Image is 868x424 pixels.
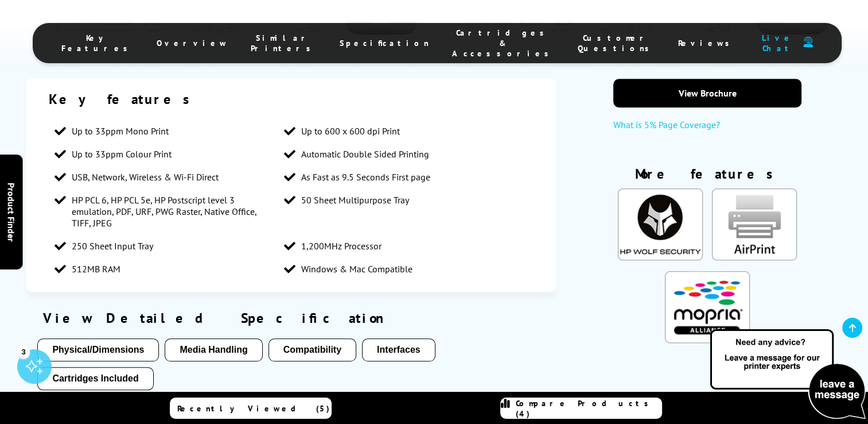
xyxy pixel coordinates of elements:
span: 50 Sheet Multipurpose Tray [301,194,409,206]
button: Compatibility [268,338,356,361]
img: Mopria Certified [665,271,750,343]
button: Cartridges Included [37,367,153,390]
span: HP PCL 6, HP PCL 5e, HP Postscript level 3 emulation, PDF, URF, PWG Raster, Native Office, TIFF, ... [72,194,273,229]
div: Key features [49,90,533,108]
span: Automatic Double Sided Printing [301,148,429,160]
a: Compare Products (4) [500,398,662,419]
span: Up to 33ppm Mono Print [72,125,169,137]
span: Reviews [678,38,735,48]
span: Live Chat [758,33,797,53]
span: Product Finder [6,183,17,242]
a: What is 5% Page Coverage? [613,119,802,136]
a: Recently Viewed (5) [170,398,332,419]
span: Specification [340,38,429,48]
span: Up to 600 x 600 dpi Print [301,125,400,137]
a: View Brochure [613,79,802,107]
span: USB, Network, Wireless & Wi-Fi Direct [72,171,219,183]
button: Media Handling [165,338,262,361]
img: AirPrint [712,188,797,260]
span: As Fast as 9.5 Seconds First page [301,171,430,183]
a: KeyFeatureModal324 [665,334,750,345]
img: HP Wolf Pro Security [618,188,703,260]
span: Key Features [61,33,134,53]
span: Recently Viewed (5) [177,403,330,414]
span: Overview [157,38,228,48]
a: KeyFeatureModal85 [712,251,797,263]
span: Customer Questions [578,33,655,53]
div: More features [613,165,802,188]
div: 3 [17,345,30,358]
div: View Detailed Specification [37,309,544,327]
img: user-headset-duotone.svg [803,37,813,48]
span: Similar Printers [251,33,317,53]
span: Windows & Mac Compatible [301,263,412,275]
img: Open Live Chat window [707,327,868,422]
button: Physical/Dimensions [37,338,159,361]
span: Up to 33ppm Colour Print [72,148,172,160]
span: 512MB RAM [72,263,120,275]
span: 250 Sheet Input Tray [72,240,153,252]
span: Cartridges & Accessories [452,28,555,59]
a: KeyFeatureModal333 [618,251,703,263]
span: Compare Products (4) [516,398,661,419]
span: 1,200MHz Processor [301,240,382,252]
button: Interfaces [362,338,435,361]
